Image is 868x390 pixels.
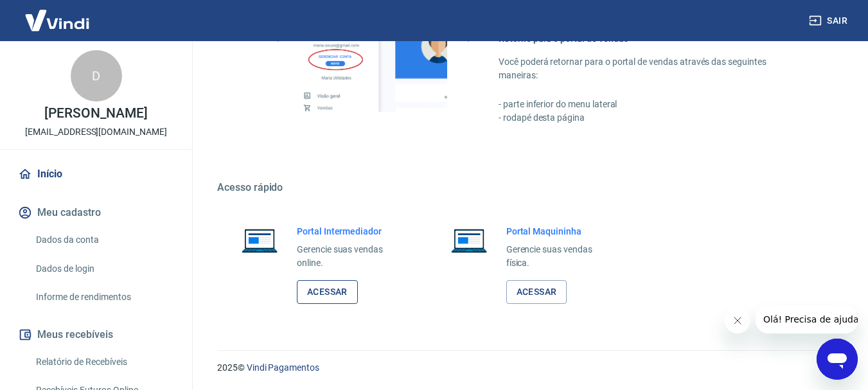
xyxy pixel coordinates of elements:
[442,225,496,256] img: Imagem de um notebook aberto
[806,9,853,33] button: Sair
[217,181,837,194] h5: Acesso rápido
[756,305,858,333] iframe: Mensagem da empresa
[499,98,806,111] p: - parte inferior do menu lateral
[31,284,177,310] a: Informe de rendimentos
[15,160,177,188] a: Início
[297,225,403,238] h6: Portal Intermediador
[499,55,806,82] p: Você poderá retornar para o portal de vendas através das seguintes maneiras:
[25,125,167,139] p: [EMAIL_ADDRESS][DOMAIN_NAME]
[71,50,122,102] div: D
[31,256,177,282] a: Dados de login
[297,243,403,270] p: Gerencie suas vendas online.
[506,225,613,238] h6: Portal Maquininha
[247,362,319,373] a: Vindi Pagamentos
[506,280,567,304] a: Acessar
[233,225,287,256] img: Imagem de um notebook aberto
[15,1,99,40] img: Vindi
[31,227,177,253] a: Dados da conta
[725,308,750,333] iframe: Fechar mensagem
[44,107,147,120] p: [PERSON_NAME]
[15,321,177,349] button: Meus recebíveis
[8,9,108,19] span: Olá! Precisa de ajuda?
[217,361,837,375] p: 2025 ©
[15,199,177,227] button: Meu cadastro
[31,349,177,375] a: Relatório de Recebíveis
[297,280,358,304] a: Acessar
[506,243,613,270] p: Gerencie suas vendas física.
[499,111,806,125] p: - rodapé desta página
[817,339,858,380] iframe: Botão para abrir a janela de mensagens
